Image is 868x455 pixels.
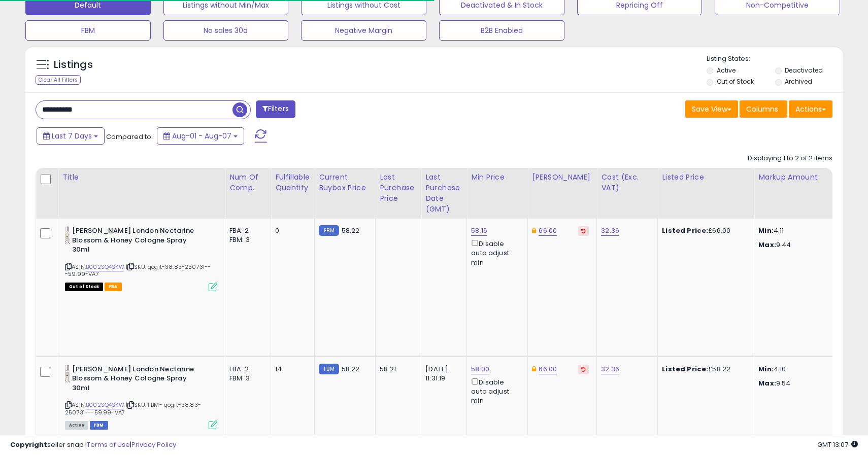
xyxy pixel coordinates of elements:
span: Compared to: [106,132,153,142]
p: 9.54 [758,379,843,388]
div: Disable auto adjust min [471,238,520,267]
div: FBA: 2 [229,365,263,374]
h5: Listings [54,58,93,72]
div: Listed Price [662,172,750,183]
div: 14 [275,365,307,374]
div: Disable auto adjust min [471,376,520,406]
b: [PERSON_NAME] London Nectarine Blossom & Honey Cologne Spray 30ml [72,365,195,396]
a: Privacy Policy [131,440,176,449]
p: 4.10 [758,365,843,374]
button: Actions [789,100,832,118]
span: | SKU: qogit-38.83-250731---59.99-VA7 [65,263,211,278]
strong: Min: [758,364,774,374]
div: FBA: 2 [229,226,263,235]
img: 316mezvE18L._SL40_.jpg [65,365,70,385]
b: Listed Price: [662,364,708,374]
span: FBA [105,283,122,291]
button: Save View [685,100,738,118]
a: 58.00 [471,364,489,374]
p: 4.11 [758,226,843,235]
button: No sales 30d [163,20,289,41]
div: ASIN: [65,226,217,290]
div: Min Price [471,172,523,183]
span: 58.22 [342,364,360,374]
div: Displaying 1 to 2 of 2 items [748,154,832,163]
span: Last 7 Days [52,131,92,141]
a: 32.36 [601,364,619,374]
div: 0 [275,226,307,235]
div: £66.00 [662,226,746,235]
p: 9.44 [758,240,843,250]
div: FBM: 3 [229,374,263,383]
span: Aug-01 - Aug-07 [172,131,231,141]
div: seller snap | | [10,440,176,450]
div: Num of Comp. [229,172,266,193]
a: 66.00 [539,226,557,236]
span: Columns [746,104,778,114]
button: Filters [256,100,295,118]
strong: Copyright [10,440,47,449]
button: Aug-01 - Aug-07 [157,127,244,145]
button: B2B Enabled [439,20,564,41]
div: Fulfillable Quantity [275,172,310,193]
div: £58.22 [662,365,746,374]
label: Active [717,66,736,75]
small: FBM [319,364,339,374]
a: Terms of Use [87,440,130,449]
div: Cost (Exc. VAT) [601,172,653,193]
span: FBM [90,421,108,430]
b: Listed Price: [662,226,708,235]
button: FBM [25,20,151,41]
label: Out of Stock [717,77,754,86]
span: All listings that are currently out of stock and unavailable for purchase on Amazon [65,283,103,291]
div: 58.21 [380,365,413,374]
small: FBM [319,225,339,236]
div: ASIN: [65,365,217,429]
a: 58.16 [471,226,487,236]
span: 2025-08-15 13:07 GMT [817,440,858,449]
label: Archived [785,77,812,86]
div: FBM: 3 [229,235,263,244]
span: | SKU: FBM- qogit-38.83-250731---59.99-VA7 [65,401,201,416]
div: Title [62,172,221,183]
strong: Max: [758,240,776,250]
div: Clear All Filters [36,75,81,85]
div: [PERSON_NAME] [532,172,592,183]
button: Columns [740,100,787,118]
a: 32.36 [601,226,619,236]
strong: Max: [758,378,776,388]
label: Deactivated [785,66,823,75]
button: Negative Margin [301,20,426,41]
div: [DATE] 11:31:19 [425,365,459,383]
button: Last 7 Days [37,127,105,145]
div: Markup Amount [758,172,846,183]
b: [PERSON_NAME] London Nectarine Blossom & Honey Cologne Spray 30ml [72,226,195,257]
span: 58.22 [342,226,360,235]
a: 66.00 [539,364,557,374]
div: Last Purchase Date (GMT) [425,172,462,215]
a: B002SQ4SKW [86,263,124,271]
a: B002SQ4SKW [86,401,124,409]
p: Listing States: [707,54,842,64]
div: Last Purchase Price [380,172,417,204]
strong: Min: [758,226,774,235]
span: All listings currently available for purchase on Amazon [65,421,88,430]
div: Current Buybox Price [319,172,371,193]
img: 316mezvE18L._SL40_.jpg [65,226,70,247]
